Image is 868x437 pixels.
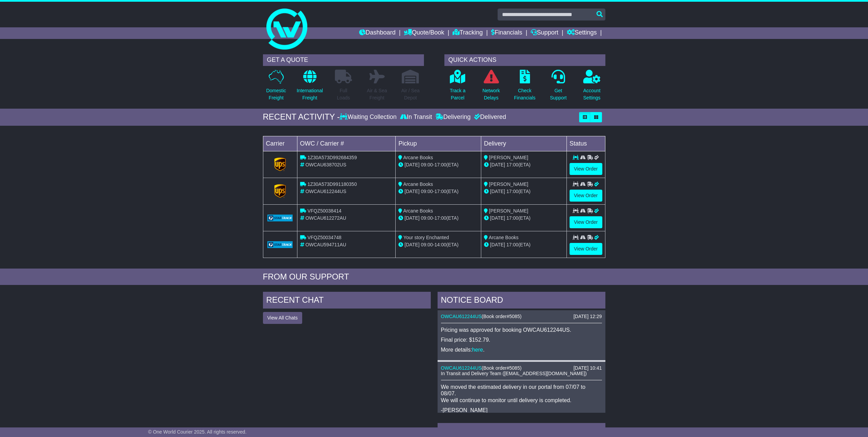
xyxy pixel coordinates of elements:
[573,365,602,371] div: [DATE] 10:41
[404,189,420,194] span: [DATE]
[266,69,286,105] a: DomesticFreight
[450,69,466,105] a: Track aParcel
[435,215,446,221] span: 17:00
[441,327,602,333] p: Pricing was approved for booking OWCAU612244US.
[403,181,433,187] span: Arcane Books
[398,241,478,248] div: - (ETA)
[441,365,482,371] a: OWCAU612244US
[263,54,424,66] div: GET A QUOTE
[263,292,431,310] div: RECENT CHAT
[404,27,444,39] a: Quote/Book
[435,162,446,167] span: 17:00
[550,87,567,101] p: Get Support
[307,181,357,187] span: 1Z30A573D991180350
[570,163,602,175] a: View Order
[489,235,518,240] span: Arcane Books
[305,162,346,167] span: OWCAU638702US
[549,69,567,105] a: GetSupport
[263,272,605,282] div: FROM OUR SUPPORT
[340,113,398,121] div: Waiting Collection
[274,184,286,198] img: GetCarrierServiceLogo
[266,87,286,101] p: Domestic Freight
[307,155,357,160] span: 1Z30A573D992684359
[403,155,433,160] span: Arcane Books
[263,112,340,122] div: RECENT ACTIVITY -
[531,27,558,39] a: Support
[435,189,446,194] span: 17:00
[403,235,449,240] span: Your story Enchanted
[297,87,323,101] p: International Freight
[441,371,587,376] span: In Transit and Delivery Team ([EMAIL_ADDRESS][DOMAIN_NAME])
[404,215,420,221] span: [DATE]
[421,162,433,167] span: 09:00
[335,87,352,101] p: Full Loads
[570,190,602,202] a: View Order
[421,242,433,247] span: 09:00
[506,215,518,221] span: 17:00
[441,314,482,319] a: OWCAU612244US
[483,365,520,371] span: Book order#5085
[398,113,434,121] div: In Transit
[583,87,601,101] p: Account Settings
[489,155,528,160] span: [PERSON_NAME]
[396,136,481,151] td: Pickup
[490,215,505,221] span: [DATE]
[514,87,535,101] p: Check Financials
[570,216,602,228] a: View Order
[441,365,602,371] div: ( )
[435,242,446,247] span: 14:00
[573,314,602,319] div: [DATE] 12:29
[401,87,420,101] p: Air / Sea Depot
[434,113,472,121] div: Delivering
[367,87,387,101] p: Air & Sea Freight
[570,243,602,255] a: View Order
[484,188,564,195] div: (ETA)
[490,242,505,247] span: [DATE]
[567,27,597,39] a: Settings
[490,162,505,167] span: [DATE]
[305,242,346,247] span: OWCAU594711AU
[441,384,602,404] p: We moved the estimated delivery in our portal from 07/07 to 08/07. We will continue to monitor un...
[305,189,346,194] span: OWCAU612244US
[421,189,433,194] span: 09:00
[444,54,605,66] div: QUICK ACTIONS
[438,292,605,310] div: NOTICE BOARD
[404,242,420,247] span: [DATE]
[489,208,528,214] span: [PERSON_NAME]
[305,215,346,221] span: OWCAU612272AU
[484,215,564,222] div: (ETA)
[484,161,564,168] div: (ETA)
[274,158,286,171] img: GetCarrierServiceLogo
[307,235,341,240] span: VFQZ50034748
[267,215,293,221] img: GetCarrierServiceLogo
[307,208,341,214] span: VFQZ50038414
[472,113,506,121] div: Delivered
[441,314,602,319] div: ( )
[583,69,601,105] a: AccountSettings
[491,27,522,39] a: Financials
[484,241,564,248] div: (ETA)
[398,215,478,222] div: - (ETA)
[482,87,500,101] p: Network Delays
[441,407,602,413] p: -[PERSON_NAME]
[263,136,297,151] td: Carrier
[421,215,433,221] span: 09:00
[148,429,247,435] span: © One World Courier 2025. All rights reserved.
[398,188,478,195] div: - (ETA)
[398,161,478,168] div: - (ETA)
[441,337,602,343] p: Final price: $152.79.
[482,69,500,105] a: NetworkDelays
[506,162,518,167] span: 17:00
[490,189,505,194] span: [DATE]
[296,69,323,105] a: InternationalFreight
[263,312,302,324] button: View All Chats
[404,162,420,167] span: [DATE]
[441,346,602,353] p: More details: .
[359,27,396,39] a: Dashboard
[481,136,567,151] td: Delivery
[483,314,520,319] span: Book order#5085
[514,69,536,105] a: CheckFinancials
[403,208,433,214] span: Arcane Books
[453,27,483,39] a: Tracking
[472,347,483,353] a: here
